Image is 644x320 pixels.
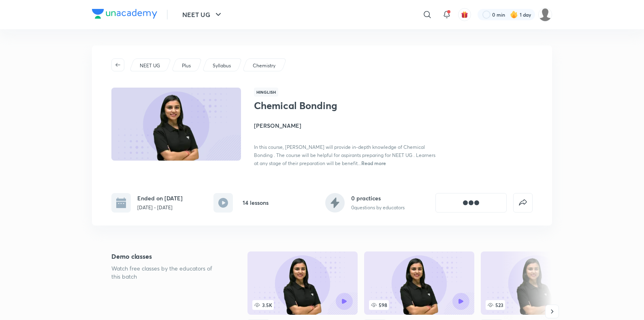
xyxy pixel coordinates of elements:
[252,300,274,310] span: 3.5K
[182,62,191,69] p: Plus
[213,62,231,69] p: Syllabus
[538,8,552,21] img: ANSHITA AGRAWAL
[211,62,232,69] a: Syllabus
[252,62,277,69] a: Chemistry
[177,6,228,23] button: NEET UG
[92,9,157,21] a: Company Logo
[458,8,471,21] button: avatar
[486,300,505,310] span: 523
[369,300,389,310] span: 598
[111,251,222,261] h5: Demo classes
[137,194,183,202] h6: Ended on [DATE]
[461,11,468,18] img: avatar
[137,204,183,211] p: [DATE] - [DATE]
[139,62,162,69] a: NEET UG
[254,100,386,112] h1: Chemical Bonding
[351,204,405,211] p: 0 questions by educators
[181,62,192,69] a: Plus
[110,87,242,161] img: Thumbnail
[351,194,405,202] h6: 0 practices
[435,193,507,213] button: [object Object]
[254,88,278,97] span: Hinglish
[513,193,533,213] button: false
[253,62,275,69] p: Chemistry
[243,198,269,207] h6: 14 lessons
[254,144,435,166] span: In this course, [PERSON_NAME] will provide in-depth knowledge of Chemical Bonding . The course wi...
[254,121,435,130] h4: [PERSON_NAME]
[92,9,157,19] img: Company Logo
[510,11,518,19] img: streak
[111,264,222,281] p: Watch free classes by the educators of this batch
[361,160,386,166] span: Read more
[140,62,160,69] p: NEET UG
